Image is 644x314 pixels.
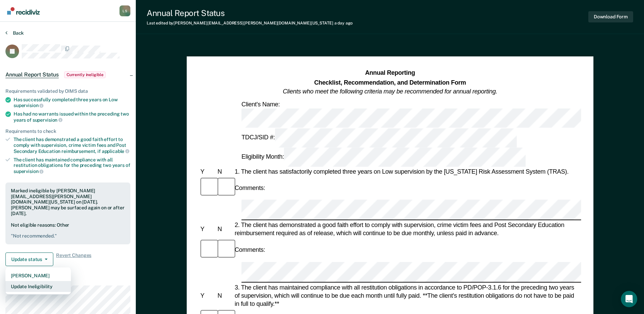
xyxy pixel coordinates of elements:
div: Open Intercom Messenger [621,291,637,307]
div: Requirements validated by OIMS data [5,88,130,94]
button: Back [5,30,24,36]
div: Has successfully completed three years on Low [14,97,130,108]
button: Profile dropdown button [119,5,130,16]
span: Currently ineligible [64,71,106,78]
div: Comments: [233,184,266,192]
div: 2. The client has demonstrated a good faith effort to comply with supervision, crime victim fees ... [233,221,581,238]
div: The client has demonstrated a good faith effort to comply with supervision, crime victim fees and... [14,137,130,154]
span: applicable [102,149,129,154]
strong: Checklist, Recommendation, and Determination Form [314,79,466,86]
button: Update Ineligibility [5,281,71,292]
div: The client has maintained compliance with all restitution obligations for the preceding two years of [14,157,130,174]
div: Marked ineligible by [PERSON_NAME][EMAIL_ADDRESS][PERSON_NAME][DOMAIN_NAME][US_STATE] on [DATE]. ... [11,188,125,216]
img: Recidiviz [7,7,40,15]
div: Annual Report Status [147,8,352,18]
div: Y [199,168,216,176]
span: Revert Changes [56,252,91,266]
div: Y [199,225,216,233]
div: Requirements to check [5,128,130,134]
strong: Annual Reporting [365,70,415,76]
div: Has had no warrants issued within the preceding two years of [14,111,130,123]
div: Last edited by [PERSON_NAME][EMAIL_ADDRESS][PERSON_NAME][DOMAIN_NAME][US_STATE] [147,21,352,25]
span: Annual Report Status [5,71,59,78]
div: Eligibility Month: [240,147,527,167]
div: Not eligible reasons: Other [11,222,125,239]
button: [PERSON_NAME] [5,270,71,281]
div: Y [199,292,216,300]
span: supervision [14,169,43,174]
div: Comments: [233,246,266,254]
div: 3. The client has maintained compliance with all restitution obligations in accordance to PD/POP-... [233,283,581,308]
em: Clients who meet the following criteria may be recommended for annual reporting. [283,88,497,95]
div: N [216,225,233,233]
div: L S [119,5,130,16]
button: Download Form [588,11,633,22]
div: TDCJ/SID #: [240,128,518,147]
div: N [216,168,233,176]
pre: " Not recommended. " [11,233,125,239]
span: supervision [33,117,62,123]
span: supervision [14,103,43,108]
span: a day ago [334,21,353,25]
div: 1. The client has satisfactorily completed three years on Low supervision by the [US_STATE] Risk ... [233,168,581,176]
div: N [216,292,233,300]
button: Update status [5,252,53,266]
